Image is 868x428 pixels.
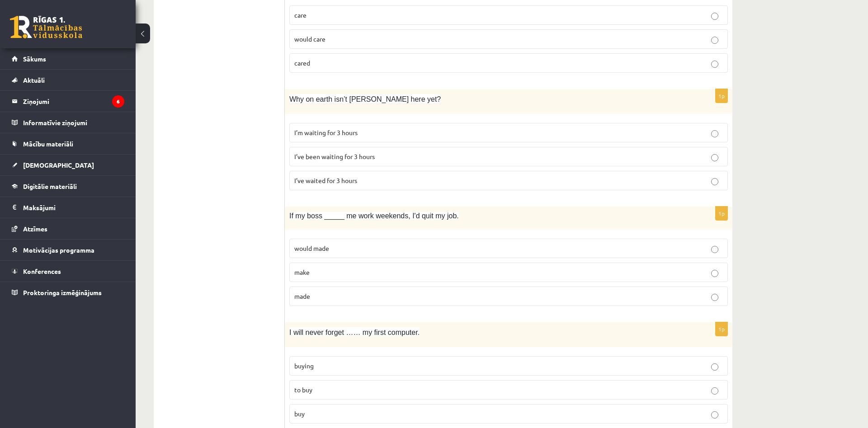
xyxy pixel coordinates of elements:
[12,176,124,197] a: Digitālie materiāli
[12,133,124,154] a: Mācību materiāli
[23,267,61,275] span: Konferences
[715,89,728,103] p: 1p
[294,409,305,418] span: buy
[12,48,124,69] a: Sākums
[711,178,718,185] input: I’ve waited for 3 hours
[711,411,718,419] input: buy
[23,182,77,190] span: Digitālie materiāli
[294,35,325,43] span: would care
[715,206,728,221] p: 1p
[711,387,718,395] input: to buy
[294,244,329,252] span: would made
[12,282,124,303] a: Proktoringa izmēģinājums
[711,13,718,20] input: care
[715,322,728,336] p: 1p
[294,59,310,67] span: cared
[12,155,124,175] a: [DEMOGRAPHIC_DATA]
[12,70,124,90] a: Aktuāli
[23,140,73,148] span: Mācību materiāli
[10,16,82,38] a: Rīgas 1. Tālmācības vidusskola
[12,197,124,218] a: Maksājumi
[289,212,459,220] span: If my boss _____ me work weekends, I'd quit my job.
[289,329,420,336] span: I will never forget …… my first computer.
[12,261,124,282] a: Konferences
[112,95,124,108] i: 6
[12,91,124,112] a: Ziņojumi6
[711,37,718,44] input: would care
[711,294,718,301] input: made
[12,240,124,260] a: Motivācijas programma
[294,268,310,276] span: make
[294,152,375,160] span: I’ve been waiting for 3 hours
[294,176,357,184] span: I’ve waited for 3 hours
[711,154,718,161] input: I’ve been waiting for 3 hours
[12,218,124,239] a: Atzīmes
[23,288,102,296] span: Proktoringa izmēģinājums
[294,128,358,136] span: I’m waiting for 3 hours
[711,363,718,371] input: buying
[23,225,47,233] span: Atzīmes
[23,55,46,63] span: Sākums
[711,270,718,277] input: make
[23,76,45,84] span: Aktuāli
[294,11,307,19] span: care
[12,112,124,133] a: Informatīvie ziņojumi
[294,362,314,370] span: buying
[23,197,124,218] legend: Maksājumi
[294,386,312,394] span: to buy
[23,161,94,169] span: [DEMOGRAPHIC_DATA]
[711,246,718,253] input: would made
[294,292,310,300] span: made
[289,95,441,103] span: Why on earth isn’t [PERSON_NAME] here yet?
[23,112,124,133] legend: Informatīvie ziņojumi
[711,61,718,68] input: cared
[23,91,124,112] legend: Ziņojumi
[23,246,94,254] span: Motivācijas programma
[711,130,718,137] input: I’m waiting for 3 hours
